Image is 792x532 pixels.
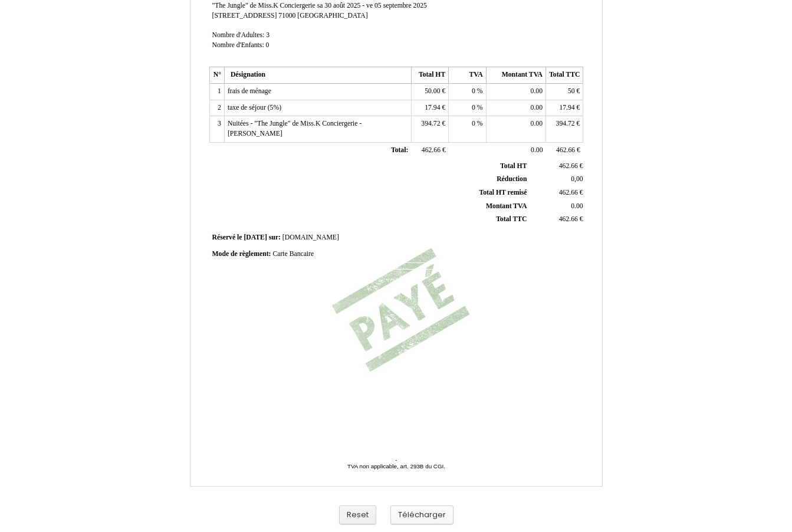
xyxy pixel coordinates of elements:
[449,84,486,100] td: %
[421,120,440,127] span: 394.72
[449,100,486,116] td: %
[228,120,362,137] span: Nuitées - "The Jungle" de Miss.K Conciergerie - [PERSON_NAME]
[228,87,271,95] span: frais de ménage
[546,142,583,159] td: €
[411,67,448,84] th: Total HT
[529,213,585,226] td: €
[347,463,445,469] span: TVA non applicable, art. 293B du CGI.
[339,505,376,525] button: Reset
[244,234,267,241] span: [DATE]
[559,189,578,196] span: 462.66
[486,67,545,84] th: Montant TVA
[531,146,543,154] span: 0.00
[212,2,316,9] span: "The Jungle" de Miss.K Conciergerie
[297,12,367,19] span: [GEOGRAPHIC_DATA]
[546,116,583,142] td: €
[559,215,578,223] span: 462.66
[282,234,339,241] span: [DOMAIN_NAME]
[209,67,224,84] th: N°
[571,175,583,183] span: 0,00
[390,505,453,525] button: Télécharger
[546,100,583,116] td: €
[411,116,448,142] td: €
[411,84,448,100] td: €
[411,142,448,159] td: €
[209,100,224,116] td: 2
[411,100,448,116] td: €
[559,162,578,170] span: 462.66
[391,146,408,154] span: Total:
[212,234,242,241] span: Réservé le
[228,104,281,111] span: taxe de séjour (5%)
[568,87,575,95] span: 50
[209,116,224,142] td: 3
[500,162,527,170] span: Total HT
[472,87,475,95] span: 0
[266,41,270,49] span: 0
[224,67,411,84] th: Désignation
[531,120,543,127] span: 0.00
[9,5,45,40] button: Ouvrir le widget de chat LiveChat
[496,215,527,223] span: Total TTC
[556,146,575,154] span: 462.66
[449,116,486,142] td: %
[531,87,543,95] span: 0.00
[212,31,265,39] span: Nombre d'Adultes:
[212,12,277,19] span: [STREET_ADDRESS]
[571,202,583,210] span: 0.00
[529,186,585,200] td: €
[449,67,486,84] th: TVA
[546,84,583,100] td: €
[472,120,475,127] span: 0
[556,120,575,127] span: 394.72
[479,189,527,196] span: Total HT remisé
[272,250,314,258] span: Carte Bancaire
[395,457,397,463] span: -
[546,67,583,84] th: Total TTC
[559,104,574,111] span: 17.94
[266,31,270,39] span: 3
[209,84,224,100] td: 1
[425,104,440,111] span: 17.94
[422,146,441,154] span: 462.66
[472,104,475,111] span: 0
[425,87,440,95] span: 50.00
[212,41,264,49] span: Nombre d'Enfants:
[486,202,527,210] span: Montant TVA
[212,250,271,258] span: Mode de règlement:
[497,175,527,183] span: Réduction
[278,12,295,19] span: 71000
[529,160,585,173] td: €
[269,234,281,241] span: sur:
[317,2,427,9] span: sa 30 août 2025 - ve 05 septembre 2025
[531,104,543,111] span: 0.00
